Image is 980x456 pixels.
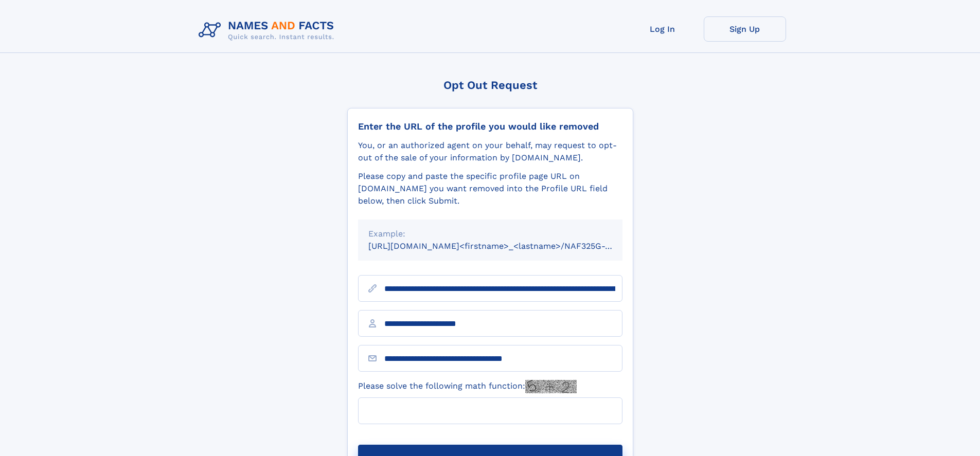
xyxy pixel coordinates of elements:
small: [URL][DOMAIN_NAME]<firstname>_<lastname>/NAF325G-xxxxxxxx [368,241,642,251]
div: Opt Out Request [347,79,633,92]
a: Log In [621,16,704,42]
label: Please solve the following math function: [358,380,577,393]
a: Sign Up [704,16,786,42]
div: Example: [368,228,612,240]
img: Logo Names and Facts [194,16,343,44]
div: Please copy and paste the specific profile page URL on [DOMAIN_NAME] you want removed into the Pr... [358,170,622,207]
div: You, or an authorized agent on your behalf, may request to opt-out of the sale of your informatio... [358,139,622,164]
div: Enter the URL of the profile you would like removed [358,121,622,132]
